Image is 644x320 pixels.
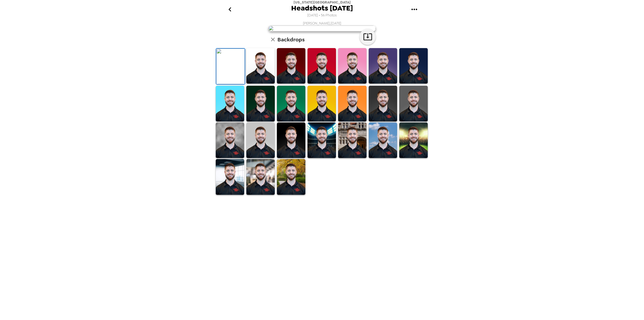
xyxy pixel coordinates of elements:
[307,12,337,19] span: [DATE] • 56 Photos
[277,35,305,44] h6: Backdrops
[303,21,341,26] span: [PERSON_NAME] , [DATE]
[268,26,376,31] img: user
[291,5,353,12] span: Headshots [DATE]
[405,1,423,18] button: gallery menu
[221,1,239,18] button: go back
[216,49,245,84] img: Original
